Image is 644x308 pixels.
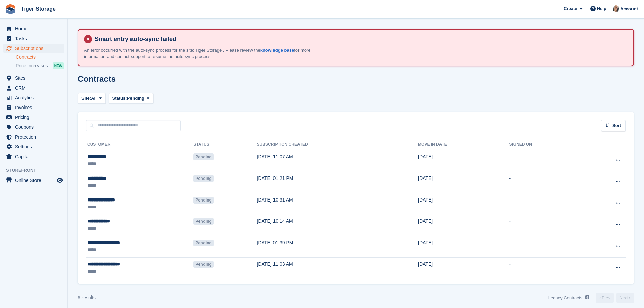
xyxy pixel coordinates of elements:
td: [DATE] 10:14 AM [257,214,418,236]
a: menu [3,122,64,132]
a: Next [616,293,634,303]
a: Contracts [16,54,64,61]
a: menu [3,73,64,83]
img: stora-icon-8386f47178a22dfd0bd8f6a31ec36ba5ce8667c1dd55bd0f319d3a0aa187defe.svg [5,4,16,14]
span: Pricing [15,113,55,122]
td: - [509,193,581,214]
div: 6 results [78,294,96,301]
span: Status: [112,95,127,102]
a: Legacy Contracts [546,292,592,303]
span: Capital [15,152,55,161]
a: menu [3,132,64,142]
span: Home [15,24,55,33]
span: Online Store [15,175,55,185]
span: Storefront [6,167,67,174]
span: Pending [193,197,213,204]
img: icon-info-grey-7440780725fd019a000dd9b08b2336e03edf1995a4989e88bcd33f0948082b44.svg [585,295,589,299]
th: Customer [86,139,193,150]
th: Status [193,139,257,150]
span: Sort [612,122,621,129]
td: [DATE] [418,150,509,171]
button: Site: All [78,93,106,104]
p: An error occurred with the auto-sync process for the site: Tiger Storage . Please review the for ... [84,47,320,60]
td: [DATE] 11:03 AM [257,257,418,279]
span: Settings [15,142,55,151]
a: knowledge base [260,48,294,53]
a: menu [3,175,64,185]
a: Preview store [56,176,64,184]
span: CRM [15,83,55,93]
a: menu [3,44,64,53]
td: [DATE] [418,214,509,236]
td: [DATE] [418,171,509,193]
span: Pending [193,261,213,268]
td: [DATE] 11:07 AM [257,150,418,171]
span: Analytics [15,93,55,102]
th: Signed on [509,139,581,150]
th: Subscription created [257,139,418,150]
td: - [509,257,581,279]
p: Legacy Contracts [548,294,582,301]
td: [DATE] 01:21 PM [257,171,418,193]
a: Price increases NEW [16,62,64,69]
td: - [509,236,581,258]
span: Create [564,5,577,12]
span: Pending [193,175,213,182]
nav: Page [546,292,635,303]
td: [DATE] [418,257,509,279]
a: menu [3,103,64,112]
h1: Contracts [78,74,116,84]
a: menu [3,83,64,93]
img: Becky Martin [613,5,619,12]
a: menu [3,34,64,43]
td: [DATE] 10:31 AM [257,193,418,214]
span: Sites [15,73,55,83]
span: Price increases [16,63,48,69]
span: Site: [81,95,91,102]
h4: Smart entry auto-sync failed [92,35,628,43]
span: Coupons [15,122,55,132]
td: - [509,171,581,193]
span: All [91,95,97,102]
div: NEW [53,62,64,69]
a: menu [3,142,64,151]
span: Pending [193,153,213,160]
a: menu [3,93,64,102]
span: Pending [127,95,144,102]
a: menu [3,152,64,161]
a: Previous [596,293,614,303]
td: - [509,214,581,236]
td: [DATE] [418,193,509,214]
td: - [509,150,581,171]
span: Subscriptions [15,44,55,53]
button: Status: Pending [109,93,153,104]
span: Pending [193,240,213,246]
span: Pending [193,218,213,225]
a: menu [3,113,64,122]
span: Account [620,6,638,13]
td: [DATE] [418,236,509,258]
span: Protection [15,132,55,142]
span: Invoices [15,103,55,112]
span: Tasks [15,34,55,43]
span: Help [597,5,606,12]
a: menu [3,24,64,33]
th: Move in date [418,139,509,150]
td: [DATE] 01:39 PM [257,236,418,258]
a: Tiger Storage [18,3,58,15]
